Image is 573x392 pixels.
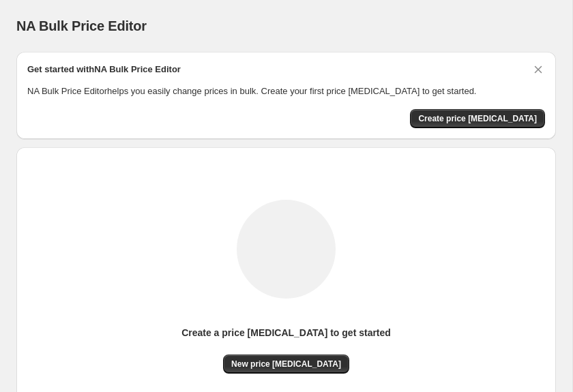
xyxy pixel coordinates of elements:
[27,85,545,98] p: NA Bulk Price Editor helps you easily change prices in bulk. Create your first price [MEDICAL_DAT...
[418,113,537,124] span: Create price [MEDICAL_DATA]
[181,326,391,340] p: Create a price [MEDICAL_DATA] to get started
[231,359,341,370] span: New price [MEDICAL_DATA]
[27,63,181,76] h2: Get started with NA Bulk Price Editor
[410,109,545,128] button: Create price change job
[223,355,349,374] button: New price [MEDICAL_DATA]
[531,63,545,76] button: Dismiss card
[16,18,147,33] span: NA Bulk Price Editor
